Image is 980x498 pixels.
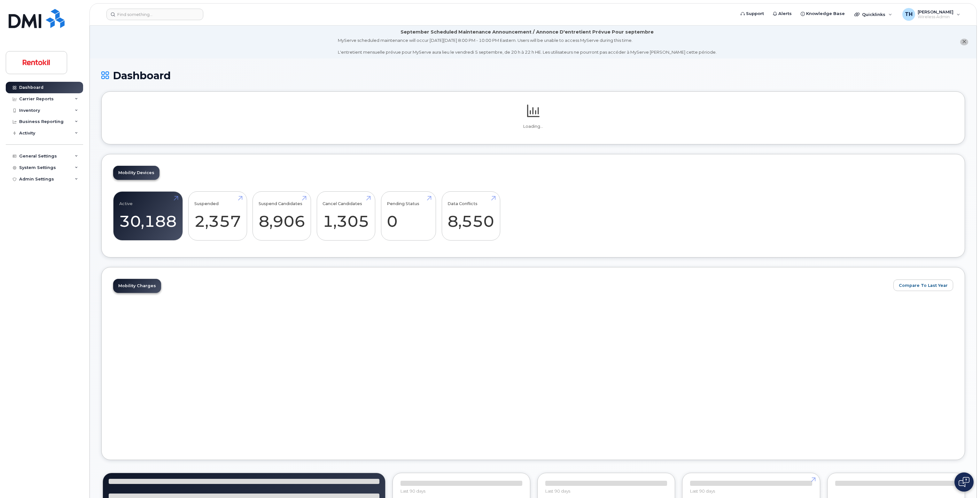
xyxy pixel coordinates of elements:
img: Open chat [959,477,969,487]
a: Mobility Charges [113,279,161,293]
a: Mobility Devices [113,166,159,180]
a: Active 30,188 [119,195,177,237]
p: Loading... [113,124,953,129]
h1: Dashboard [101,70,965,81]
span: Last 90 days [690,488,715,494]
div: September Scheduled Maintenance Announcement / Annonce D'entretient Prévue Pour septembre [401,29,654,35]
span: Compare To Last Year [899,282,948,288]
span: Last 90 days [545,488,570,494]
a: Data Conflicts 8,550 [447,195,494,237]
a: Pending Status 0 [387,195,430,237]
a: Suspend Candidates 8,906 [259,195,305,237]
span: Last 90 days [401,488,425,494]
a: Cancel Candidates 1,305 [323,195,369,237]
button: close notification [960,39,968,45]
div: MyServe scheduled maintenance will occur [DATE][DATE] 8:00 PM - 10:00 PM Eastern. Users will be u... [338,37,717,55]
button: Compare To Last Year [893,280,953,291]
a: Suspended 2,357 [194,195,241,237]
